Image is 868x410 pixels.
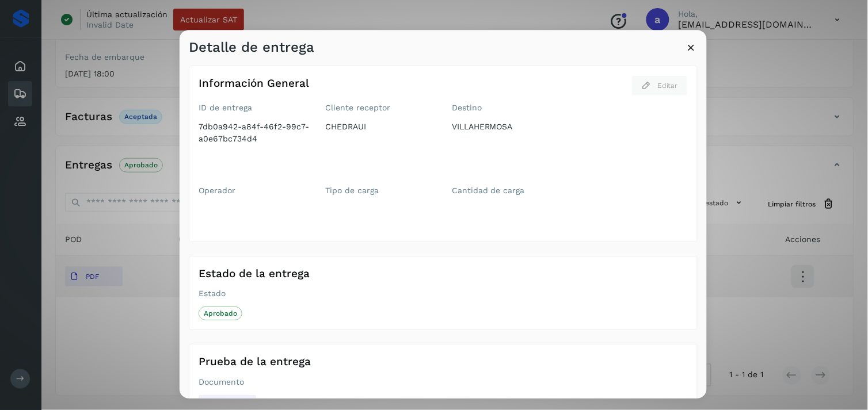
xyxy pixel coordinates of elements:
[325,185,440,197] span: Tipo de carga
[199,354,311,371] span: Prueba de la entrega
[199,376,256,388] span: Documento
[204,309,237,317] p: Aprobado
[452,185,567,197] span: Cantidad de carga
[199,185,314,197] span: Operador
[199,288,242,300] span: estado
[199,266,310,282] span: Estado de la entrega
